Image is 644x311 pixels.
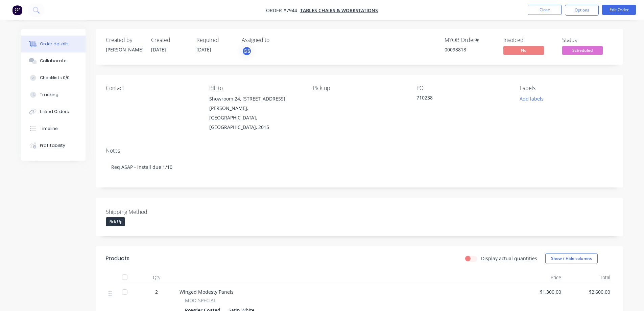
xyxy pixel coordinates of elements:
[21,52,86,69] button: Collaborate
[40,75,70,81] div: Checklists 0/0
[209,85,302,91] div: Bill to
[155,288,158,295] span: 2
[518,288,561,295] span: $1,300.00
[180,289,234,295] span: Winged Modesty Panels
[503,37,554,43] div: Invoiced
[242,46,252,56] button: GS
[562,37,613,43] div: Status
[209,94,302,113] div: Showroom 24, [STREET_ADDRESS][PERSON_NAME],
[567,288,610,295] span: $2,600.00
[106,217,125,226] div: Pick Up
[515,271,564,284] div: Price
[21,137,86,154] button: Profitability
[106,85,198,91] div: Contact
[106,157,613,177] div: Req ASAP - install due 1/10
[21,36,86,52] button: Order details
[40,142,65,149] div: Profitability
[40,58,67,64] div: Collaborate
[481,255,537,262] label: Display actual quantities
[565,5,599,16] button: Options
[21,120,86,137] button: Timeline
[209,113,302,132] div: [GEOGRAPHIC_DATA], [GEOGRAPHIC_DATA], 2015
[106,148,613,154] div: Notes
[242,37,309,43] div: Assigned to
[416,85,509,91] div: PO
[12,5,22,15] img: Factory
[545,253,598,264] button: Show / Hide columns
[209,94,302,132] div: Showroom 24, [STREET_ADDRESS][PERSON_NAME],[GEOGRAPHIC_DATA], [GEOGRAPHIC_DATA], 2015
[528,5,562,15] button: Close
[21,69,86,86] button: Checklists 0/0
[106,254,129,263] div: Products
[196,37,234,43] div: Required
[602,5,636,15] button: Edit Order
[40,109,69,115] div: Linked Orders
[196,46,211,53] span: [DATE]
[416,94,501,104] div: 710238
[503,46,544,54] span: No
[445,46,495,53] div: 00098818
[21,86,86,103] button: Tracking
[562,46,603,54] span: Scheduled
[564,271,613,284] div: Total
[40,41,69,47] div: Order details
[40,126,58,132] div: Timeline
[300,7,378,14] a: Tables Chairs & Workstations
[445,37,495,43] div: MYOB Order #
[21,103,86,120] button: Linked Orders
[313,85,405,91] div: Pick up
[136,271,177,284] div: Qty
[106,46,143,53] div: [PERSON_NAME]
[520,85,613,91] div: Labels
[516,94,547,103] button: Add labels
[185,297,216,304] span: MOD-SPECIAL
[562,46,603,56] button: Scheduled
[266,7,300,14] span: Order #7944 -
[106,208,190,216] label: Shipping Method
[151,46,166,53] span: [DATE]
[106,37,143,43] div: Created by
[151,37,188,43] div: Created
[40,92,58,98] div: Tracking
